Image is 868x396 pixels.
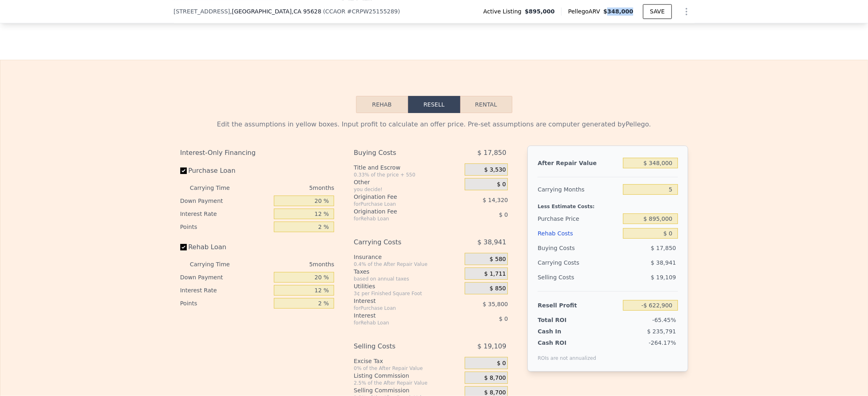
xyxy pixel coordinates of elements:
[354,365,461,372] div: 0% of the After Repair Value
[180,240,271,255] label: Rehab Loan
[354,380,461,386] div: 2.5% of the After Repair Value
[499,315,508,322] span: $ 0
[323,7,400,15] div: ( )
[354,207,444,215] div: Origination Fee
[484,270,506,278] span: $ 1,711
[538,316,588,324] div: Total ROI
[354,172,461,178] div: 0.33% of the price + 550
[477,339,506,354] span: $ 19,109
[354,276,461,282] div: based on annual taxes
[538,255,588,270] div: Carrying Costs
[460,96,512,113] button: Rental
[538,339,596,347] div: Cash ROI
[180,244,187,250] input: Rehab Loan
[477,146,506,160] span: $ 17,850
[174,7,230,15] span: [STREET_ADDRESS]
[538,347,596,361] div: ROIs are not annualized
[292,8,321,15] span: , CA 95628
[603,8,634,15] span: $348,000
[180,271,271,284] div: Down Payment
[325,8,345,15] span: CCAOR
[354,215,444,222] div: for Rehab Loan
[354,372,461,380] div: Listing Commission
[538,197,678,211] div: Less Estimate Costs:
[190,181,243,194] div: Carrying Time
[568,7,603,15] span: Pellego ARV
[354,290,461,297] div: 3¢ per Finished Square Foot
[538,182,620,197] div: Carrying Months
[354,357,461,365] div: Excise Tax
[180,194,271,207] div: Down Payment
[649,339,676,346] span: -264.17%
[483,301,508,307] span: $ 35,800
[525,7,555,15] span: $895,000
[647,328,676,335] span: $ 235,791
[538,327,588,335] div: Cash In
[180,163,271,178] label: Purchase Loan
[246,258,335,271] div: 5 months
[354,305,444,311] div: for Purchase Loan
[180,146,335,160] div: Interest-Only Financing
[477,235,506,250] span: $ 38,941
[230,7,321,15] span: , [GEOGRAPHIC_DATA]
[408,96,460,113] button: Resell
[538,241,620,255] div: Buying Costs
[678,3,695,20] button: Show Options
[484,374,506,382] span: $ 8,700
[180,207,271,220] div: Interest Rate
[483,197,508,203] span: $ 14,320
[354,339,444,354] div: Selling Costs
[651,274,676,281] span: $ 19,109
[180,284,271,297] div: Interest Rate
[354,178,461,186] div: Other
[246,181,335,194] div: 5 months
[190,258,243,271] div: Carrying Time
[538,156,620,170] div: After Repair Value
[356,96,408,113] button: Rehab
[538,211,620,226] div: Purchase Price
[497,181,506,188] span: $ 0
[354,201,444,207] div: for Purchase Loan
[354,311,444,320] div: Interest
[497,360,506,367] span: $ 0
[490,256,506,263] span: $ 580
[354,163,461,172] div: Title and Escrow
[643,4,671,19] button: SAVE
[538,298,620,313] div: Resell Profit
[354,193,444,201] div: Origination Fee
[180,220,271,233] div: Points
[490,285,506,292] span: $ 850
[354,268,461,276] div: Taxes
[354,386,461,394] div: Selling Commission
[354,297,444,305] div: Interest
[180,120,688,129] div: Edit the assumptions in yellow boxes. Input profit to calculate an offer price. Pre-set assumptio...
[354,186,461,193] div: you decide!
[538,270,620,285] div: Selling Costs
[354,146,444,160] div: Buying Costs
[354,320,444,326] div: for Rehab Loan
[483,7,525,15] span: Active Listing
[651,259,676,266] span: $ 38,941
[180,168,187,174] input: Purchase Loan
[484,166,506,174] span: $ 3,530
[354,261,461,268] div: 0.4% of the After Repair Value
[354,235,444,250] div: Carrying Costs
[354,282,461,290] div: Utilities
[180,297,271,310] div: Points
[499,211,508,218] span: $ 0
[652,317,676,323] span: -65.45%
[651,245,676,251] span: $ 17,850
[354,253,461,261] div: Insurance
[538,226,620,241] div: Rehab Costs
[347,8,398,15] span: # CRPW25155289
